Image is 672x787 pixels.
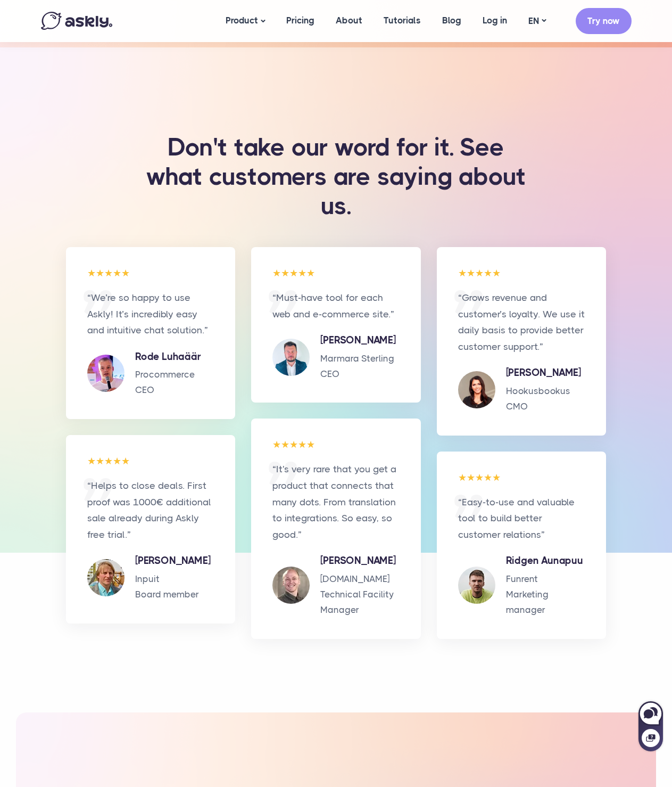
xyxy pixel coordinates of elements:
[272,461,399,543] p: “It's very rare that you get a product that connects that many dots. From translation to integrat...
[518,13,557,29] a: EN
[506,571,585,618] p: Funrent Marketing manager
[320,333,399,348] h5: [PERSON_NAME]
[637,699,664,752] iframe: Askly chat
[272,290,399,322] p: “Must-have tool for each web and e-commerce site.”
[506,383,585,414] p: Hookusbookus CMO
[458,290,585,355] p: “Grows revenue and customer’s loyalty. We use it daily basis to provide better customer support.”
[458,494,585,543] p: “Easy-to-use and valuable tool to build better customer relations”
[506,553,585,569] h5: Ridgen Aunapuu
[41,12,112,30] img: Askly
[506,365,585,381] h5: [PERSON_NAME]
[320,571,399,618] p: [DOMAIN_NAME] Technical Facility Manager
[87,478,214,543] p: “Helps to close deals. First proof was 1000€ additional sale already during Askly free trial.”
[135,571,210,602] p: Inpuit Board member
[576,8,632,34] a: Try now
[320,351,399,382] p: Marmara Sterling CEO
[320,553,399,569] h5: [PERSON_NAME]
[142,133,530,221] h3: Don't take our word for it. See what customers are saying about us.
[135,367,214,398] p: Procommerce CEO
[135,349,214,365] h5: Rode Luhaäär
[87,290,214,339] p: “We’re so happy to use Askly! It’s incredibly easy and intuitive chat solution.”
[135,553,210,569] h5: [PERSON_NAME]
